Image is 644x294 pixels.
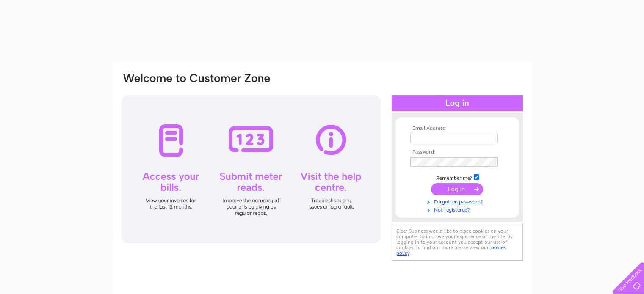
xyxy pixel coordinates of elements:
td: Remember me? [408,173,506,181]
a: Not registered? [410,205,506,213]
th: Email Address: [408,126,506,132]
a: cookies policy [396,245,506,256]
th: Password: [408,149,506,155]
a: Forgotten password? [410,197,506,205]
div: Clear Business would like to place cookies on your computer to improve your experience of the sit... [392,224,523,261]
input: Submit [431,183,483,195]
